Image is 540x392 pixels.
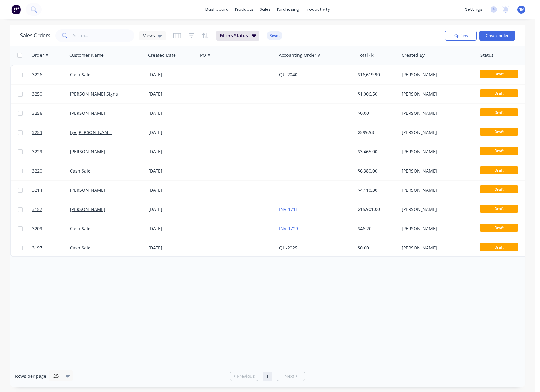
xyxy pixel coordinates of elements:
div: Created Date [148,52,176,58]
div: $15,901.00 [358,206,395,213]
button: Create order [479,31,515,41]
span: Filters: Status [220,32,248,39]
a: Cash Sale [70,225,90,231]
div: PO # [200,52,210,58]
a: 3256 [32,104,70,123]
a: 3209 [32,219,70,238]
div: Total ($) [358,52,374,58]
span: NM [518,7,525,12]
div: settings [462,5,485,14]
div: [DATE] [148,149,195,155]
div: [PERSON_NAME] [402,168,472,174]
a: 3220 [32,161,70,180]
span: Draft [480,185,518,193]
div: [PERSON_NAME] [402,72,472,78]
span: Draft [480,166,518,174]
div: [DATE] [148,245,195,251]
span: Draft [480,128,518,136]
a: INV-1711 [279,206,298,212]
h1: Sales Orders [20,32,50,38]
a: QU-2025 [279,245,297,251]
div: [DATE] [148,168,195,174]
div: [PERSON_NAME] [402,187,472,193]
div: purchasing [274,5,302,14]
span: 3256 [32,110,42,116]
span: 3214 [32,187,42,193]
a: 3229 [32,142,70,161]
a: 3197 [32,238,70,257]
div: Accounting Order # [279,52,320,58]
div: products [232,5,256,14]
ul: Pagination [227,372,307,381]
span: Rows per page [15,373,46,379]
a: QU-2040 [279,72,297,78]
button: Reset [267,31,282,40]
div: Order # [32,52,48,58]
span: 3209 [32,225,42,232]
span: 3253 [32,129,42,136]
span: Views [143,32,155,39]
div: $1,006.50 [358,91,395,97]
div: [DATE] [148,187,195,193]
a: Next page [277,373,305,379]
a: [PERSON_NAME] [70,149,105,155]
a: [PERSON_NAME] [70,110,105,116]
div: $0.00 [358,110,395,116]
span: Next [284,373,294,379]
span: Draft [480,89,518,97]
span: 3197 [32,245,42,251]
span: 3250 [32,91,42,97]
div: Customer Name [69,52,104,58]
div: productivity [302,5,333,14]
div: [DATE] [148,91,195,97]
a: Jye [PERSON_NAME] [70,129,112,135]
div: [DATE] [148,110,195,116]
div: [PERSON_NAME] [402,149,472,155]
div: [PERSON_NAME] [402,225,472,232]
div: $599.98 [358,129,395,136]
a: Cash Sale [70,245,90,251]
span: Draft [480,224,518,232]
div: sales [256,5,274,14]
div: [DATE] [148,206,195,213]
div: $4,110.30 [358,187,395,193]
a: Previous page [230,373,258,379]
a: [PERSON_NAME] [70,187,105,193]
div: [PERSON_NAME] [402,91,472,97]
a: Page 1 is your current page [263,372,272,381]
div: $3,465.00 [358,149,395,155]
div: [DATE] [148,225,195,232]
span: 3229 [32,149,42,155]
a: 3250 [32,85,70,103]
span: Draft [480,70,518,78]
span: Draft [480,147,518,155]
a: dashboard [202,5,232,14]
img: Factory [11,5,21,14]
input: Search... [73,29,135,42]
a: [PERSON_NAME] [70,206,105,212]
span: 3157 [32,206,42,213]
span: Draft [480,205,518,213]
div: Status [480,52,494,58]
span: Draft [480,243,518,251]
div: [PERSON_NAME] [402,110,472,116]
div: $6,380.00 [358,168,395,174]
a: 3157 [32,200,70,219]
div: [DATE] [148,72,195,78]
a: INV-1729 [279,225,298,231]
div: Created By [402,52,425,58]
span: 3220 [32,168,42,174]
button: Filters:Status [216,31,259,41]
div: [PERSON_NAME] [402,129,472,136]
div: $16,619.90 [358,72,395,78]
div: [DATE] [148,129,195,136]
span: Previous [237,373,255,379]
a: 3226 [32,65,70,84]
span: 3226 [32,72,42,78]
div: $46.20 [358,225,395,232]
a: Cash Sale [70,168,90,174]
div: $0.00 [358,245,395,251]
a: 3214 [32,181,70,200]
button: Options [445,31,477,41]
a: 3253 [32,123,70,142]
